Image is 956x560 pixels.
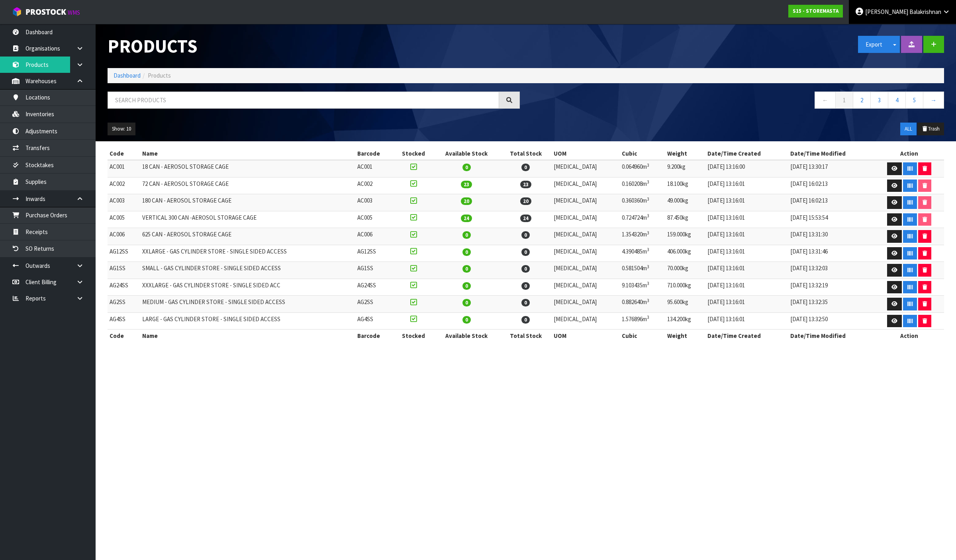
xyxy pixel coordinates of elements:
[620,211,665,228] td: 0.724724m
[521,265,530,273] span: 0
[355,245,394,262] td: AG12SS
[108,36,520,56] h1: Products
[500,330,552,342] th: Total Stock
[521,316,530,324] span: 0
[108,123,135,135] button: Show: 10
[705,296,788,313] td: [DATE] 13:16:01
[552,211,620,228] td: [MEDICAL_DATA]
[923,92,944,109] a: →
[788,160,874,177] td: [DATE] 13:30:17
[108,279,140,296] td: AG24SS
[108,312,140,330] td: AG4SS
[888,92,906,109] a: 4
[788,211,874,228] td: [DATE] 15:53:54
[647,298,649,303] sup: 3
[905,92,923,109] a: 5
[705,262,788,279] td: [DATE] 13:16:01
[788,194,874,211] td: [DATE] 16:02:13
[665,147,705,160] th: Weight
[521,164,530,171] span: 0
[858,36,890,53] button: Export
[521,299,530,306] span: 0
[433,147,500,160] th: Available Stock
[108,211,140,228] td: AC005
[355,279,394,296] td: AG24SS
[108,160,140,177] td: AC001
[552,279,620,296] td: [MEDICAL_DATA]
[520,181,531,188] span: 23
[620,262,665,279] td: 0.581504m
[140,177,355,194] td: 72 CAN - AEROSOL STORAGE CAGE
[793,8,838,14] strong: S15 - STOREMASTA
[355,147,394,160] th: Barcode
[355,262,394,279] td: AG1SS
[140,312,355,330] td: LARGE - GAS CYLINDER STORE - SINGLE SIDED ACCESS
[705,194,788,211] td: [DATE] 13:16:01
[647,196,649,202] sup: 3
[647,213,649,219] sup: 3
[462,231,471,239] span: 0
[874,330,944,342] th: Action
[108,228,140,245] td: AC006
[140,228,355,245] td: 625 CAN - AEROSOL STORAGE CAGE
[500,147,552,160] th: Total Stock
[705,211,788,228] td: [DATE] 13:16:01
[815,92,836,109] a: ←
[108,330,140,342] th: Code
[108,245,140,262] td: AG12SS
[552,177,620,194] td: [MEDICAL_DATA]
[647,162,649,168] sup: 3
[433,330,500,342] th: Available Stock
[620,160,665,177] td: 0.064960m
[355,228,394,245] td: AC006
[552,245,620,262] td: [MEDICAL_DATA]
[665,160,705,177] td: 9.200kg
[108,296,140,313] td: AG2SS
[620,312,665,330] td: 1.576896m
[647,281,649,286] sup: 3
[355,160,394,177] td: AC001
[462,265,471,273] span: 0
[520,215,531,222] span: 24
[788,312,874,330] td: [DATE] 13:32:50
[788,245,874,262] td: [DATE] 13:31:46
[647,179,649,185] sup: 3
[462,316,471,324] span: 0
[462,164,471,171] span: 0
[108,147,140,160] th: Code
[917,123,944,135] button: Trash
[665,279,705,296] td: 710.000kg
[647,314,649,320] sup: 3
[788,228,874,245] td: [DATE] 13:31:30
[620,245,665,262] td: 4.390485m
[520,197,531,205] span: 20
[705,160,788,177] td: [DATE] 13:16:00
[705,177,788,194] td: [DATE] 13:16:01
[355,312,394,330] td: AG4SS
[788,296,874,313] td: [DATE] 13:32:35
[705,312,788,330] td: [DATE] 13:16:01
[665,330,705,342] th: Weight
[552,194,620,211] td: [MEDICAL_DATA]
[788,262,874,279] td: [DATE] 13:32:03
[665,245,705,262] td: 406.000kg
[705,147,788,160] th: Date/Time Created
[521,282,530,290] span: 0
[705,245,788,262] td: [DATE] 13:16:01
[12,7,22,17] img: cube-alt.png
[909,8,941,16] span: Balakrishnan
[705,330,788,342] th: Date/Time Created
[148,72,171,79] span: Products
[140,147,355,160] th: Name
[108,262,140,279] td: AG1SS
[788,330,874,342] th: Date/Time Modified
[461,215,472,222] span: 24
[25,7,66,17] span: ProStock
[874,147,944,160] th: Action
[705,228,788,245] td: [DATE] 13:16:01
[462,299,471,306] span: 0
[647,230,649,236] sup: 3
[552,312,620,330] td: [MEDICAL_DATA]
[665,312,705,330] td: 134.200kg
[394,330,433,342] th: Stocked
